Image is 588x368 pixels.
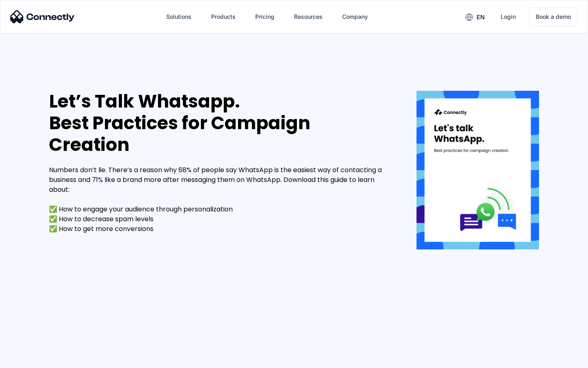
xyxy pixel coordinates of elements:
img: Connectly Logo [10,10,75,23]
div: Resources [294,11,323,22]
div: Products [211,11,236,22]
div: en [477,11,485,23]
div: Resources [287,7,329,27]
div: Login [501,11,516,22]
div: Solutions [160,7,198,27]
div: Company [342,11,368,22]
aside: Language selected: English [8,354,49,365]
div: en [459,11,491,23]
div: Products [205,7,242,27]
a: Book a demo [529,7,578,26]
div: Solutions [166,11,192,22]
div: Numbers don’t lie. There’s a reason why 68% of people say WhatsApp is the easiest way of contacti... [49,165,392,234]
ul: Language list [16,354,49,365]
a: Login [494,7,522,27]
a: Pricing [249,7,281,27]
div: Let’s Talk Whatsapp. Best Practices for Campaign Creation [49,91,392,155]
div: Company [336,7,374,27]
div: Pricing [255,11,274,22]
